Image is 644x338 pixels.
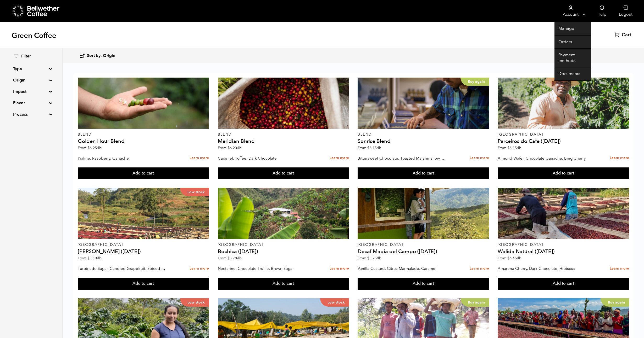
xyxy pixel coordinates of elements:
[218,256,242,261] span: From
[358,256,381,261] span: From
[358,145,381,150] span: From
[78,278,209,290] button: Add to cart
[498,133,629,136] p: [GEOGRAPHIC_DATA]
[507,256,521,261] bdi: 6.45
[227,256,242,261] bdi: 5.78
[79,50,115,62] button: Sort by: Origin
[13,77,49,83] summary: Origin
[87,256,90,261] span: $
[78,145,102,150] span: From
[218,133,349,136] p: Blend
[13,100,49,106] summary: Flavor
[367,256,369,261] span: $
[12,31,56,40] h1: Green Coffee
[367,145,381,150] bdi: 6.15
[180,188,209,196] p: Low stock
[97,256,102,261] span: /lb
[507,145,521,150] bdi: 6.15
[358,167,489,179] button: Add to cart
[367,145,369,150] span: $
[13,89,49,95] summary: Impact
[13,66,49,72] summary: Type
[358,243,489,247] p: [GEOGRAPHIC_DATA]
[180,298,209,307] p: Low stock
[615,32,632,38] a: Cart
[517,145,521,150] span: /lb
[358,78,489,129] a: Buy again
[227,256,230,261] span: $
[377,145,381,150] span: /lb
[470,263,489,274] a: Learn more
[78,243,209,247] p: [GEOGRAPHIC_DATA]
[78,188,209,239] a: Low stock
[218,249,349,254] h4: Bochica ([DATE])
[218,167,349,179] button: Add to cart
[610,153,629,164] a: Learn more
[460,298,489,307] p: Buy again
[498,256,521,261] span: From
[358,249,489,254] h4: Decaf Magia del Campo ([DATE])
[97,145,102,150] span: /lb
[622,32,631,38] span: Cart
[358,265,447,272] p: Vanilla Custard, Citrus Marmalade, Caramel
[498,154,587,162] p: Almond Wafer, Chocolate Ganache, Bing Cherry
[78,167,209,179] button: Add to cart
[218,145,242,150] span: From
[190,263,209,274] a: Learn more
[367,256,381,261] bdi: 5.25
[358,133,489,136] p: Blend
[610,263,629,274] a: Learn more
[78,139,209,144] h4: Golden Hour Blend
[218,139,349,144] h4: Meridian Blend
[320,298,349,307] p: Low stock
[190,153,209,164] a: Learn more
[87,145,90,150] span: $
[330,263,349,274] a: Learn more
[227,145,230,150] span: $
[78,265,167,272] p: Turbinado Sugar, Candied Grapefruit, Spiced Plum
[554,22,591,36] a: Manage
[377,256,381,261] span: /lb
[498,167,629,179] button: Add to cart
[21,54,31,59] span: Filter
[498,145,521,150] span: From
[507,145,509,150] span: $
[517,256,521,261] span: /lb
[78,133,209,136] p: Blend
[498,265,587,272] p: Amarena Cherry, Dark Chocolate, Hibiscus
[78,256,102,261] span: From
[218,265,307,272] p: Nectarine, Chocolate Truffle, Brown Sugar
[218,278,349,290] button: Add to cart
[78,154,167,162] p: Praline, Raspberry, Ganache
[227,145,242,150] bdi: 6.20
[358,278,489,290] button: Add to cart
[498,243,629,247] p: [GEOGRAPHIC_DATA]
[78,249,209,254] h4: [PERSON_NAME] ([DATE])
[218,243,349,247] p: [GEOGRAPHIC_DATA]
[507,256,509,261] span: $
[498,249,629,254] h4: Walida Natural ([DATE])
[87,145,102,150] bdi: 6.25
[237,256,242,261] span: /lb
[330,153,349,164] a: Learn more
[237,145,242,150] span: /lb
[13,111,49,118] summary: Process
[601,298,629,307] p: Buy again
[87,256,102,261] bdi: 5.10
[498,139,629,144] h4: Parceiros do Cafe ([DATE])
[460,78,489,86] p: Buy again
[554,49,591,67] a: Payment methods
[218,154,307,162] p: Caramel, Toffee, Dark Chocolate
[87,53,115,59] span: Sort by: Origin
[498,278,629,290] button: Add to cart
[358,154,447,162] p: Bittersweet Chocolate, Toasted Marshmallow, Candied Orange, Praline
[554,36,591,49] a: Orders
[470,153,489,164] a: Learn more
[554,67,591,81] a: Documents
[358,139,489,144] h4: Sunrise Blend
